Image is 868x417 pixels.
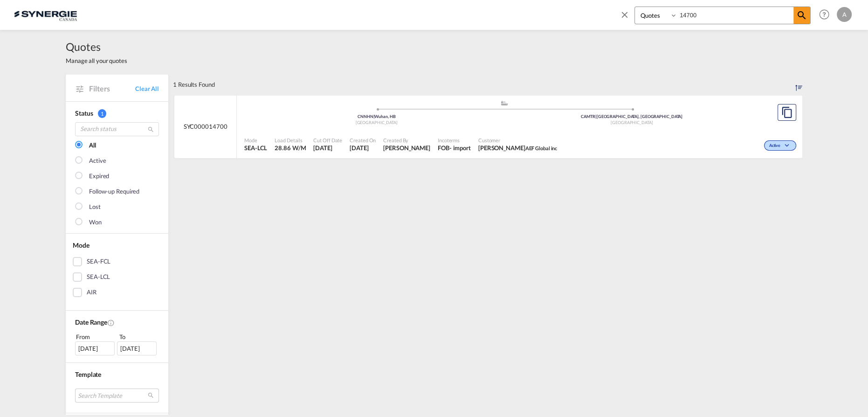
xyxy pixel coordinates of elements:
a: Clear All [135,84,159,93]
div: FOB import [438,144,471,152]
span: Active [769,143,783,149]
div: Active [89,156,106,166]
div: Status 1 [75,109,159,118]
span: Customer [478,137,557,144]
span: | [373,114,375,119]
div: Help [816,7,837,23]
div: AIR [87,288,96,297]
md-checkbox: AIR [73,288,161,297]
span: 11 Sep 2025 [313,144,342,152]
md-icon: icon-close [620,9,630,20]
md-icon: icon-chevron-down [783,143,794,148]
span: Created On [350,137,376,144]
div: SYC000014700 assets/icons/custom/ship-fill.svgassets/icons/custom/roll-o-plane.svgOriginWuhan, HB... [174,95,802,159]
span: Status [75,109,93,117]
span: Created By [383,137,430,144]
span: Date Range [75,318,107,326]
md-checkbox: SEA-FCL [73,257,161,266]
div: SEA-FCL [87,257,110,266]
span: Incoterms [438,137,471,144]
span: 28.86 W/M [275,144,306,152]
div: - import [449,144,471,152]
div: To [118,332,159,341]
div: Lost [89,202,101,212]
span: Template [75,370,101,378]
span: Mode [244,137,267,144]
div: Won [89,218,102,227]
md-checkbox: SEA-LCL [73,272,161,282]
div: [DATE] [117,341,157,355]
span: [GEOGRAPHIC_DATA] [611,120,653,125]
span: SEA-LCL [244,144,267,152]
span: Mode [73,241,90,249]
span: Manage all your quotes [66,56,127,65]
span: Quotes [66,39,127,54]
div: A [837,7,852,22]
md-icon: assets/icons/custom/copyQuote.svg [781,107,792,118]
span: SYC000014700 [184,122,227,131]
span: Filters [89,83,135,94]
span: Load Details [275,137,306,144]
div: Follow-up Required [89,187,139,196]
span: CNNHN Wuhan, HB [358,114,396,119]
div: All [89,141,96,150]
div: FOB [438,144,449,152]
span: 1 [98,109,106,118]
span: [GEOGRAPHIC_DATA] [356,120,398,125]
span: Help [816,7,832,22]
span: icon-close [620,7,634,29]
span: From To [DATE][DATE] [75,332,159,355]
img: 1f56c880d42311ef80fc7dca854c8e59.png [14,4,77,25]
div: Expired [89,172,109,181]
button: Copy Quote [778,104,796,121]
md-icon: icon-magnify [796,10,807,21]
div: 1 Results Found [173,74,215,95]
md-icon: Created On [107,319,115,327]
div: From [75,332,116,341]
input: Search status [75,122,159,136]
md-icon: assets/icons/custom/ship-fill.svg [499,101,510,105]
span: Adriana Groposila [383,144,430,152]
md-icon: icon-magnify [147,126,154,133]
span: icon-magnify [793,7,810,24]
span: 11 Sep 2025 [350,144,376,152]
span: AEF Global inc [525,145,558,151]
span: | [595,114,597,119]
span: CAMTR [GEOGRAPHIC_DATA], [GEOGRAPHIC_DATA] [581,114,682,119]
span: Erik Tremblay AEF Global inc [478,144,557,152]
span: Cut Off Date [313,137,342,144]
div: Change Status Here [764,140,796,151]
div: Sort by: Created On [795,74,802,95]
input: Enter Quotation Number [677,7,793,23]
div: SEA-LCL [87,272,110,282]
div: [DATE] [75,341,115,355]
